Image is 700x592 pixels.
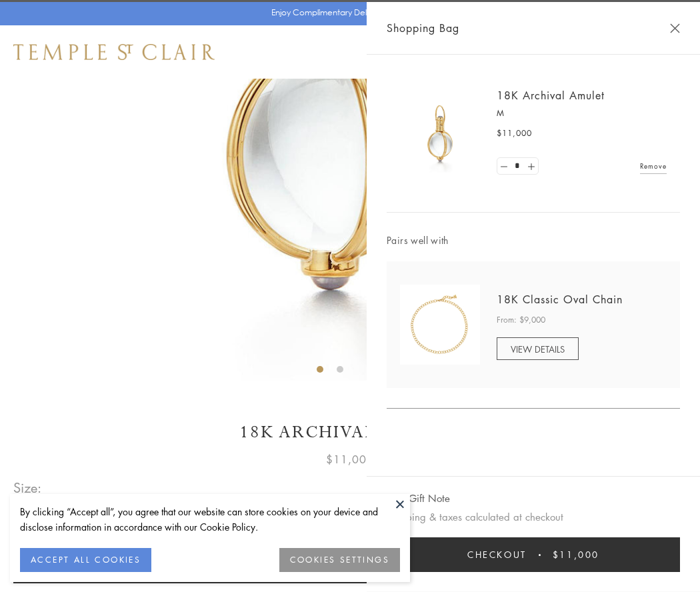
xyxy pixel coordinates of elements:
[387,509,680,525] p: Shipping & taxes calculated at checkout
[670,23,680,33] button: Close Shopping Bag
[13,477,43,499] span: Size:
[553,547,599,562] span: $11,000
[387,490,450,507] button: Add Gift Note
[387,19,459,37] span: Shopping Bag
[387,233,680,248] span: Pairs well with
[497,292,623,307] a: 18K Classic Oval Chain
[511,343,565,355] span: VIEW DETAILS
[13,44,215,60] img: Temple St. Clair
[13,421,687,444] h1: 18K Archival Amulet
[326,451,374,468] span: $11,000
[497,127,532,140] span: $11,000
[497,313,545,327] span: From: $9,000
[497,337,579,360] a: VIEW DETAILS
[271,6,423,19] p: Enjoy Complimentary Delivery & Returns
[497,158,511,175] a: Set quantity to 0
[497,107,667,120] p: M
[400,93,480,173] img: 18K Archival Amulet
[400,285,480,365] img: N88865-OV18
[497,88,605,103] a: 18K Archival Amulet
[467,547,527,562] span: Checkout
[640,159,667,173] a: Remove
[279,548,400,572] button: COOKIES SETTINGS
[387,537,680,572] button: Checkout $11,000
[524,158,537,175] a: Set quantity to 2
[20,504,400,535] div: By clicking “Accept all”, you agree that our website can store cookies on your device and disclos...
[20,548,151,572] button: ACCEPT ALL COOKIES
